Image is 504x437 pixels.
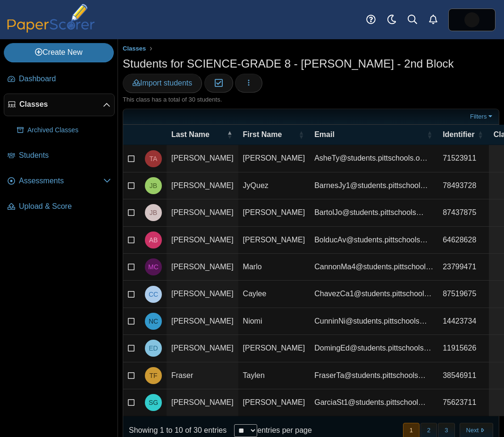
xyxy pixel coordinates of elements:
label: entries per page [257,426,312,434]
span: Import students [133,79,192,87]
span: Email : Activate to sort [427,125,432,145]
a: Filters [468,112,496,121]
span: First Name : Activate to sort [298,125,304,145]
a: PaperScorer [4,26,98,34]
td: 75623711 [438,389,489,416]
span: FraserTa@students.pittschools.org [314,371,426,379]
a: Dashboard [4,68,115,91]
span: Identifier [443,130,475,138]
td: [PERSON_NAME] [167,227,238,254]
td: 11915626 [438,335,489,362]
td: 14423734 [438,308,489,335]
td: [PERSON_NAME] [238,145,310,172]
h1: Students for SCIENCE-GRADE 8 - [PERSON_NAME] - 2nd Block [123,56,454,72]
a: Import students [123,74,202,93]
span: CunninNi@students.pittschools.org [314,317,427,325]
a: Students [4,145,115,167]
td: Niomi [238,308,310,335]
a: Create New [4,43,114,62]
span: Avery Bolduc [149,237,158,243]
img: ps.74CSeXsONR1xs8MJ [464,12,479,27]
span: GarciaSt1@students.pittschools.org [314,398,426,406]
span: Students [19,150,111,161]
span: Caylee Chavez [149,291,158,298]
td: 64628628 [438,227,489,254]
span: DomingEd@students.pittschools.org [314,344,431,352]
div: This class has a total of 30 students. [123,95,499,104]
a: Upload & Score [4,196,115,218]
a: Alerts [423,9,444,30]
td: [PERSON_NAME] [167,281,238,308]
td: [PERSON_NAME] [167,172,238,199]
img: PaperScorer [4,4,98,33]
td: 87437875 [438,199,489,226]
td: [PERSON_NAME] [238,199,310,226]
td: 87519675 [438,281,489,308]
td: [PERSON_NAME] [167,254,238,281]
span: BarnesJy1@students.pittschools.org [314,181,428,189]
td: Fraser [167,362,238,389]
span: Email [314,130,335,138]
span: Jose Bartolon Velazquez [150,209,157,216]
td: 71523911 [438,145,489,172]
span: Stephanie Garcia Ortuno [149,399,158,406]
span: Upload & Score [19,201,111,212]
span: Taylen Fraser [149,372,157,379]
span: Niomi Cunningham [149,318,158,325]
a: ps.74CSeXsONR1xs8MJ [448,9,496,31]
td: [PERSON_NAME] [167,199,238,226]
span: ChavezCa1@students.pittschools.org [314,290,431,298]
a: Classes [120,43,149,55]
span: JyQuez Barnes [150,182,157,189]
span: Eddy Dominguez Garcia [149,345,158,351]
td: [PERSON_NAME] [167,308,238,335]
td: [PERSON_NAME] [238,389,310,416]
span: BolducAv@students.pittschools.org [314,236,428,244]
span: AsheTy@students.pittschools.org [314,154,427,162]
span: Last Name : Activate to invert sorting [227,125,233,145]
span: Marlo Cannon [148,264,159,270]
td: [PERSON_NAME] [167,145,238,172]
span: CannonMa4@students.pittschools.org [314,263,433,271]
span: First Name [243,130,282,138]
span: Jasmine McNair [464,12,479,27]
span: Tyler Ashe [150,155,158,162]
td: Taylen [238,362,310,389]
span: Dashboard [19,74,111,84]
span: Archived Classes [27,126,111,135]
td: [PERSON_NAME] [167,389,238,416]
td: 23799471 [438,254,489,281]
td: Caylee [238,281,310,308]
span: Assessments [19,176,103,186]
a: Classes [4,94,115,116]
td: Marlo [238,254,310,281]
span: Classes [19,99,103,110]
td: 78493728 [438,172,489,199]
span: Classes [123,45,146,52]
span: Last Name [171,130,210,138]
a: Archived Classes [13,119,115,142]
span: BartolJo@students.pittschools.org [314,208,423,216]
span: Identifier : Activate to sort [478,125,483,145]
td: JyQuez [238,172,310,199]
td: [PERSON_NAME] [238,335,310,362]
a: Assessments [4,170,115,193]
td: [PERSON_NAME] [167,335,238,362]
td: 38546911 [438,362,489,389]
td: [PERSON_NAME] [238,227,310,254]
